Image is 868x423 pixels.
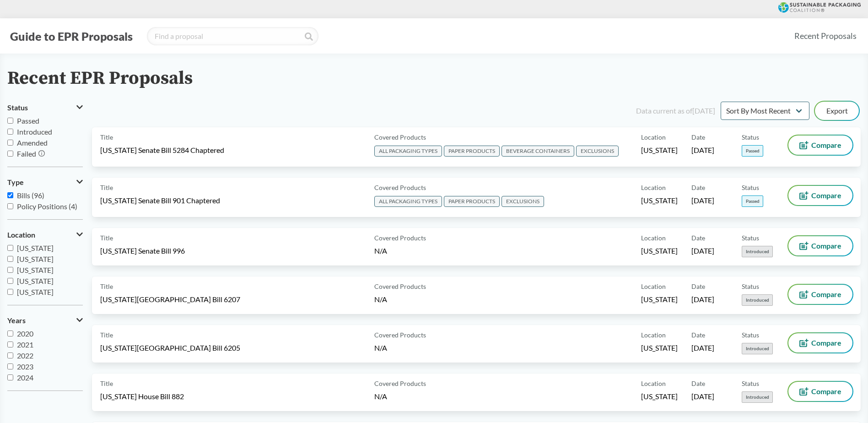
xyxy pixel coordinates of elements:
span: Date [691,183,705,192]
button: Location [7,227,83,243]
span: Introduced [17,127,52,136]
span: [DATE] [691,145,714,155]
span: PAPER PRODUCTS [444,146,500,157]
span: [US_STATE] [17,266,54,274]
span: Location [641,132,666,142]
span: N/A [374,246,387,255]
span: Date [691,379,705,388]
input: [US_STATE] [7,245,13,251]
button: Status [7,100,83,115]
input: Failed [7,151,13,157]
div: Data current as of [DATE] [636,105,715,116]
span: [US_STATE] [17,287,54,296]
a: Recent Proposals [790,26,861,46]
button: Compare [788,136,852,155]
span: Passed [742,195,763,207]
span: Title [100,233,113,243]
span: Date [691,282,705,291]
span: EXCLUSIONS [501,196,544,207]
input: 2022 [7,352,13,358]
span: Status [742,132,759,142]
input: 2023 [7,363,13,369]
span: Compare [811,141,841,149]
span: Covered Products [374,132,426,142]
span: Date [691,330,705,340]
span: [US_STATE] Senate Bill 996 [100,246,185,256]
span: [DATE] [691,294,714,304]
span: Status [742,183,759,192]
span: Covered Products [374,379,426,388]
input: Find a proposal [147,27,318,45]
span: EXCLUSIONS [576,146,619,157]
span: Passed [742,145,763,157]
span: PAPER PRODUCTS [444,196,500,207]
span: N/A [374,343,387,352]
input: Policy Positions (4) [7,203,13,209]
span: Compare [811,388,841,395]
span: Title [100,132,113,142]
span: Compare [811,339,841,347]
button: Compare [788,285,852,304]
span: [US_STATE] [17,277,54,285]
span: Status [742,282,759,291]
span: Covered Products [374,183,426,192]
span: Compare [811,291,841,298]
span: Years [7,316,26,325]
span: Title [100,330,113,340]
span: [US_STATE] Senate Bill 901 Chaptered [100,195,220,206]
span: 2022 [17,351,33,360]
span: Title [100,282,113,291]
button: Compare [788,186,852,205]
span: [US_STATE] [641,145,678,155]
span: [US_STATE] [17,244,54,252]
span: [US_STATE] [641,391,678,401]
button: Years [7,313,83,328]
h2: Recent EPR Proposals [7,68,193,89]
span: [DATE] [691,343,714,353]
span: 2021 [17,340,33,349]
span: [DATE] [691,195,714,206]
input: [US_STATE] [7,256,13,262]
span: 2024 [17,373,33,382]
span: N/A [374,392,387,401]
span: 2023 [17,362,33,371]
input: 2024 [7,374,13,380]
input: 2020 [7,331,13,336]
span: Location [641,183,666,192]
span: Compare [811,242,841,249]
span: Status [742,330,759,340]
span: [US_STATE] Senate Bill 5284 Chaptered [100,145,224,155]
span: Failed [17,149,36,158]
span: Status [742,379,759,388]
span: ALL PACKAGING TYPES [374,146,442,157]
span: [DATE] [691,391,714,401]
input: Amended [7,140,13,146]
span: Covered Products [374,233,426,243]
span: Location [641,379,666,388]
button: Compare [788,382,852,401]
span: [US_STATE] [641,343,678,353]
input: Passed [7,118,13,124]
span: Location [7,231,35,239]
input: [US_STATE] [7,267,13,273]
span: [US_STATE] House Bill 882 [100,391,184,401]
span: Introduced [742,391,773,403]
span: Passed [17,116,39,125]
span: BEVERAGE CONTAINERS [501,146,574,157]
span: Type [7,178,24,186]
button: Compare [788,333,852,352]
span: Policy Positions (4) [17,202,77,211]
span: [US_STATE] [641,195,678,206]
button: Compare [788,236,852,255]
input: Introduced [7,129,13,135]
input: 2021 [7,342,13,347]
span: Title [100,379,113,388]
span: Introduced [742,246,773,257]
span: Bills (96) [17,191,44,200]
span: Date [691,132,705,142]
span: Introduced [742,294,773,306]
span: [US_STATE] [641,246,678,256]
span: Title [100,183,113,192]
input: Bills (96) [7,192,13,198]
span: [DATE] [691,246,714,256]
